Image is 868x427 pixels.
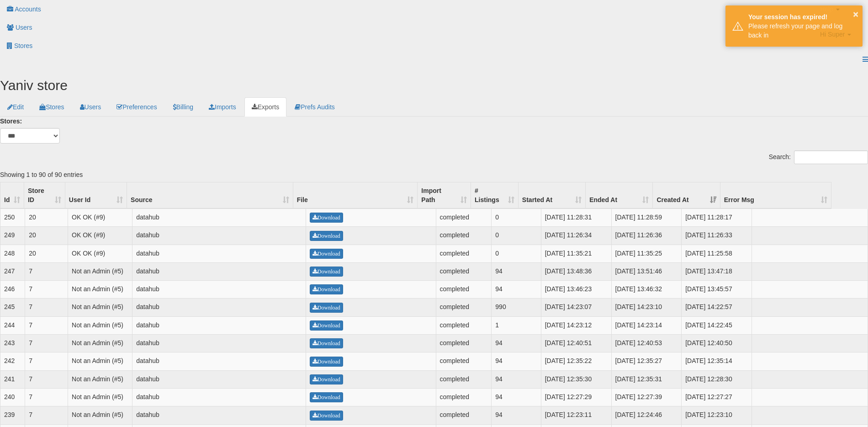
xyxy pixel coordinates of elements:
[312,215,340,220] span: Download
[541,298,612,316] td: [DATE] 14:23:07
[492,352,541,370] td: 94
[541,226,612,244] td: [DATE] 11:26:34
[682,406,752,424] td: [DATE] 12:23:10
[68,262,132,280] td: Not an Admin (#5)
[68,226,132,244] td: OK OK (#9)
[132,280,306,298] td: datahub
[310,213,343,223] a: Download
[312,287,340,292] span: Download
[541,406,612,424] td: [DATE] 12:23:11
[492,280,541,298] td: 94
[0,370,25,388] td: 241
[25,226,68,244] td: 20
[541,388,612,406] td: [DATE] 12:27:29
[853,10,858,19] button: ×
[312,269,340,274] span: Download
[612,280,682,298] td: [DATE] 13:46:32
[132,370,306,388] td: datahub
[132,352,306,370] td: datahub
[541,245,612,262] td: [DATE] 11:35:21
[312,251,340,256] span: Download
[492,316,541,334] td: 1
[682,316,752,334] td: [DATE] 14:22:45
[132,245,306,262] td: datahub
[68,298,132,316] td: Not an Admin (#5)
[25,334,68,352] td: 7
[612,298,682,316] td: [DATE] 14:23:10
[310,303,343,313] a: Download
[436,334,492,352] td: completed
[132,406,306,424] td: datahub
[310,338,343,348] a: Download
[682,388,752,406] td: [DATE] 12:27:27
[15,5,41,13] span: Accounts
[310,392,343,402] a: Download
[310,374,343,384] a: Download
[653,182,720,209] th: Created At: activate to sort column ascending
[436,280,492,298] td: completed
[436,226,492,244] td: completed
[68,406,132,424] td: Not an Admin (#5)
[109,97,164,117] a: Preferences
[25,406,68,424] td: 7
[25,262,68,280] td: 7
[132,209,306,226] td: datahub
[0,226,25,244] td: 249
[310,267,343,277] a: Download
[68,316,132,334] td: Not an Admin (#5)
[68,352,132,370] td: Not an Admin (#5)
[612,209,682,226] td: [DATE] 11:28:59
[32,97,71,117] a: Stores
[748,21,856,40] div: Please refresh your page and log back in
[132,226,306,244] td: datahub
[612,316,682,334] td: [DATE] 14:23:14
[312,359,340,364] span: Download
[612,370,682,388] td: [DATE] 12:35:31
[293,182,418,209] th: File: activate to sort column ascending
[25,388,68,406] td: 7
[132,298,306,316] td: datahub
[492,226,541,244] td: 0
[612,226,682,244] td: [DATE] 11:26:36
[541,352,612,370] td: [DATE] 12:35:22
[541,280,612,298] td: [DATE] 13:46:23
[25,209,68,226] td: 20
[541,262,612,280] td: [DATE] 13:48:36
[436,209,492,226] td: completed
[312,305,340,310] span: Download
[25,280,68,298] td: 7
[310,411,343,421] a: Download
[492,370,541,388] td: 94
[25,316,68,334] td: 7
[201,97,243,117] a: Imports
[310,357,343,367] a: Download
[492,334,541,352] td: 94
[682,226,752,244] td: [DATE] 11:26:33
[541,370,612,388] td: [DATE] 12:35:30
[586,182,653,209] th: Ended At: activate to sort column ascending
[25,298,68,316] td: 7
[68,370,132,388] td: Not an Admin (#5)
[492,298,541,316] td: 990
[68,280,132,298] td: Not an Admin (#5)
[244,97,286,117] a: Exports
[68,334,132,352] td: Not an Admin (#5)
[0,388,25,406] td: 240
[492,209,541,226] td: 0
[310,231,343,241] a: Download
[25,352,68,370] td: 7
[68,245,132,262] td: OK OK (#9)
[16,24,32,31] span: Users
[0,352,25,370] td: 242
[436,316,492,334] td: completed
[312,395,340,400] span: Download
[65,182,127,209] th: User Id: activate to sort column ascending
[312,413,340,418] span: Download
[165,97,201,117] a: Billing
[436,245,492,262] td: completed
[682,298,752,316] td: [DATE] 14:22:57
[68,209,132,226] td: OK OK (#9)
[492,245,541,262] td: 0
[0,298,25,316] td: 245
[519,182,586,209] th: Started At: activate to sort column ascending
